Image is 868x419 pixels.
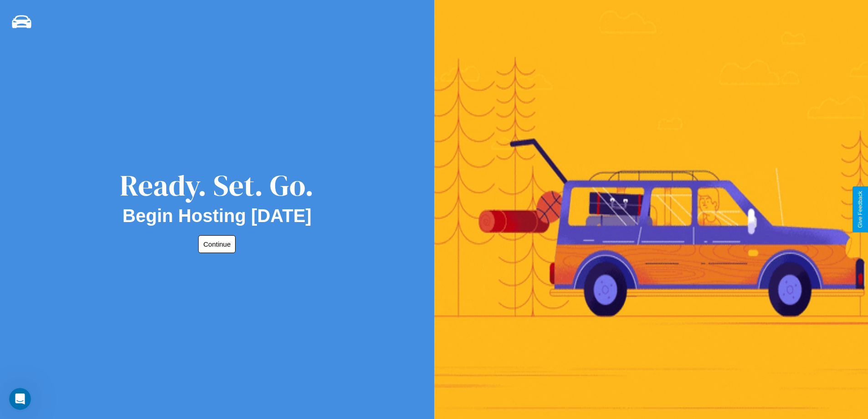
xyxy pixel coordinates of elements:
div: Give Feedback [857,191,863,228]
iframe: Intercom live chat [9,388,31,410]
button: Continue [198,235,236,253]
h2: Begin Hosting [DATE] [123,206,312,226]
div: Ready. Set. Go. [120,165,314,206]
